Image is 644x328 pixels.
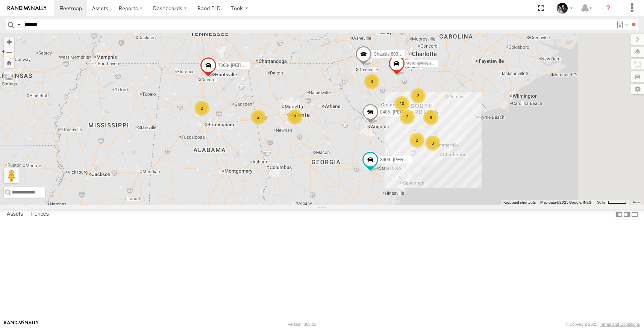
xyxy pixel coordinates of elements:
div: 2 [400,109,415,124]
label: Hide Summary Table [631,209,638,220]
img: rand-logo.svg [8,6,47,11]
label: Assets [3,209,27,220]
div: 6 [423,110,438,125]
span: 0485- [PERSON_NAME] [380,109,430,115]
label: Map Settings [631,84,644,94]
button: Drag Pegman onto the map to open Street View [4,168,19,183]
div: 2 [411,88,426,103]
span: Chassis 803-[PERSON_NAME] [373,51,437,57]
div: 3 [364,74,379,89]
button: Zoom out [4,47,14,57]
button: Keyboard shortcuts [503,200,536,205]
label: Search Query [16,19,22,30]
button: Zoom Home [4,57,14,68]
span: 50 km [597,200,608,204]
div: 2 [288,109,303,124]
a: Terms (opens in new tab) [633,201,641,204]
span: 7068- [PERSON_NAME] [218,63,268,68]
button: Zoom in [4,37,14,47]
div: 10 [394,96,409,111]
div: © Copyright 2025 - [565,322,640,326]
label: Fences [27,209,53,220]
label: Measure [4,71,14,82]
div: 2 [251,110,266,125]
i: ? [602,2,614,14]
label: Search Filter Options [613,19,629,30]
label: Dock Summary Table to the Left [615,209,623,220]
div: Version: 308.01 [288,322,316,326]
a: Visit our Website [4,320,39,328]
a: Terms and Conditions [600,322,640,326]
div: 2 [194,101,209,116]
label: Dock Summary Table to the Right [623,209,630,220]
button: Map Scale: 50 km per 47 pixels [595,200,629,205]
div: Lauren Jackson [554,3,576,14]
div: 3 [425,136,440,151]
span: 9191-[PERSON_NAME]([GEOGRAPHIC_DATA]) [406,61,505,67]
div: 2 [409,133,424,148]
span: Map data ©2025 Google, INEGI [540,200,592,204]
span: 8409- [PERSON_NAME] Camera [380,157,447,162]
